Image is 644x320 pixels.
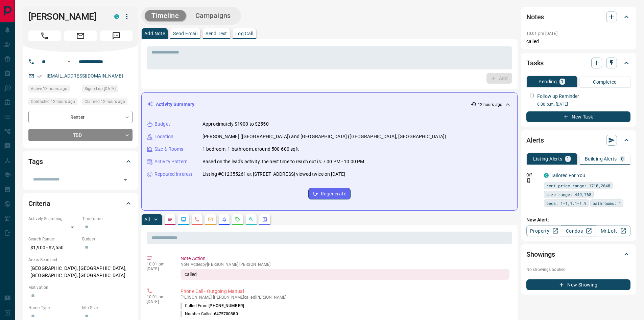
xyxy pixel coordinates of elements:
[262,217,267,222] svg: Agent Actions
[64,30,97,41] span: Email
[526,111,630,122] button: New Task
[154,171,192,178] p: Repeated Interest
[526,246,630,262] div: Showings
[546,191,591,198] span: size range: 449,768
[248,217,254,222] svg: Opportunities
[526,249,555,260] h2: Showings
[154,121,170,128] p: Budget
[121,175,130,185] button: Open
[181,262,509,267] p: Note Added by [PERSON_NAME] [PERSON_NAME]
[308,188,351,199] button: Regenerate
[28,263,133,281] p: [GEOGRAPHIC_DATA], [GEOGRAPHIC_DATA], [GEOGRAPHIC_DATA], [GEOGRAPHIC_DATA]
[147,266,170,271] p: [DATE]
[31,98,75,105] span: Contacted 12 hours ago
[593,80,617,84] p: Completed
[526,178,531,183] svg: Push Notification Only
[526,135,544,146] h2: Alerts
[181,311,238,317] p: Number Called:
[526,31,557,36] p: 10:01 pm [DATE]
[154,158,188,165] p: Activity Pattern
[526,216,630,223] p: New Alert:
[181,255,509,262] p: Note Action
[621,156,624,161] p: 0
[147,98,512,111] div: Activity Summary12 hours ago
[100,30,133,41] span: Message
[539,79,557,84] p: Pending
[526,55,630,71] div: Tasks
[156,101,194,108] p: Activity Summary
[144,31,165,36] p: Add Note
[478,102,502,108] p: 12 hours ago
[37,74,42,79] svg: Email Verified
[546,200,587,207] span: beds: 1-1,1.1-1.9
[526,172,540,178] p: Off
[82,216,133,222] p: Timeframe:
[82,305,133,311] p: Min Size:
[28,156,43,167] h2: Tags
[526,266,630,273] p: No showings booked
[221,217,227,222] svg: Listing Alerts
[551,173,585,178] a: Tailored For You
[85,85,116,92] span: Signed up [DATE]
[181,303,244,309] p: Called From:
[526,279,630,290] button: New Showing
[147,299,170,304] p: [DATE]
[567,156,569,161] p: 1
[28,216,79,222] p: Actively Searching:
[561,79,564,84] p: 1
[28,257,133,263] p: Areas Searched:
[28,98,79,107] div: Sun Sep 14 2025
[526,12,544,22] h2: Notes
[526,9,630,25] div: Notes
[82,85,133,94] div: Fri Sep 05 2025
[28,242,79,253] p: $1,900 - $2,550
[114,14,119,19] div: condos.ca
[28,153,133,170] div: Tags
[28,11,104,22] h1: [PERSON_NAME]
[181,217,186,222] svg: Lead Browsing Activity
[173,31,197,36] p: Send Email
[235,31,253,36] p: Log Call
[526,38,630,45] p: called
[194,217,200,222] svg: Calls
[202,158,364,165] p: Based on the lead's activity, the best time to reach out is: 7:00 PM - 10:00 PM
[28,195,133,212] div: Criteria
[544,173,549,178] div: condos.ca
[154,146,184,153] p: Size & Rooms
[593,200,621,207] span: bathrooms: 1
[235,217,240,222] svg: Requests
[189,10,238,21] button: Campaigns
[181,295,509,300] p: [PERSON_NAME] [PERSON_NAME] called [PERSON_NAME]
[28,305,79,311] p: Home Type:
[31,85,67,92] span: Active 13 hours ago
[537,93,579,100] p: Follow up Reminder
[537,101,630,107] p: 6:00 p.m. [DATE]
[596,226,630,236] a: Mr.Loft
[202,146,299,153] p: 1 bedroom, 1 bathroom, around 500-600 sqft
[202,121,269,128] p: Approximately $1900 to $2550
[65,58,73,66] button: Open
[202,171,345,178] p: Listing #C12355261 at [STREET_ADDRESS] viewed twice on [DATE]
[147,262,170,266] p: 10:01 pm
[181,269,509,280] div: called
[208,217,213,222] svg: Emails
[167,217,173,222] svg: Notes
[214,312,238,316] span: 6475700880
[85,98,125,105] span: Claimed 12 hours ago
[561,226,596,236] a: Condos
[144,217,150,222] p: All
[526,132,630,148] div: Alerts
[154,133,173,140] p: Location
[28,30,61,41] span: Call
[147,295,170,299] p: 10:01 pm
[526,226,561,236] a: Property
[47,73,123,79] a: [EMAIL_ADDRESS][DOMAIN_NAME]
[28,129,133,141] div: TBD
[526,58,544,68] h2: Tasks
[546,182,610,189] span: rent price range: 1710,2640
[28,198,50,209] h2: Criteria
[28,236,79,242] p: Search Range:
[82,236,133,242] p: Budget:
[181,288,509,295] p: Phone Call - Outgoing Manual
[28,111,133,123] div: Renter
